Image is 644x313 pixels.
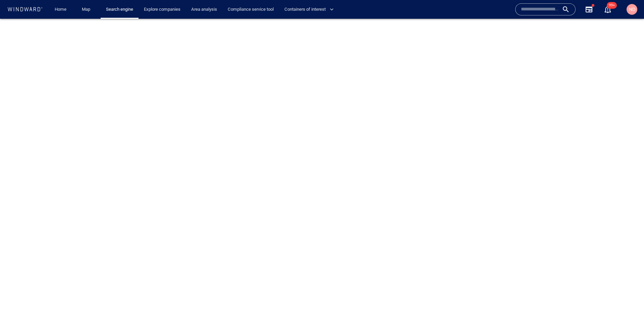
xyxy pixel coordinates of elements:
[76,4,98,15] button: Map
[103,4,136,15] a: Search engine
[282,4,339,15] button: Containers of interest
[79,4,95,15] a: Map
[604,5,612,13] div: Notification center
[625,3,639,16] button: ND
[607,2,617,9] span: 99+
[225,4,276,15] a: Compliance service tool
[141,4,183,15] a: Explore companies
[629,7,635,12] span: ND
[52,4,69,15] a: Home
[615,283,639,308] iframe: Chat
[50,4,71,15] button: Home
[602,4,613,15] a: 99+
[604,5,612,13] button: 99+
[189,4,220,15] a: Area analysis
[284,6,334,13] span: Containers of interest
